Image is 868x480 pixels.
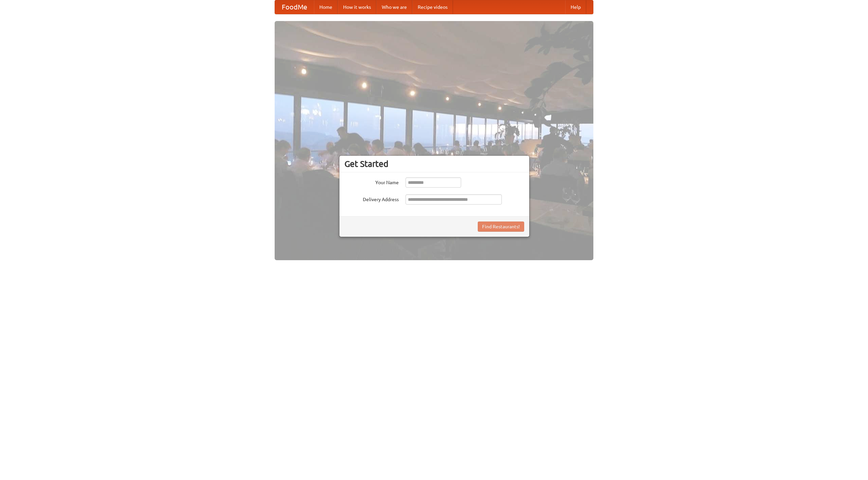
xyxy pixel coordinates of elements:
label: Delivery Address [344,194,399,203]
h3: Get Started [344,159,524,169]
button: Find Restaurants! [478,222,524,232]
a: Help [565,0,586,14]
a: Who we are [376,0,412,14]
a: Home [314,0,338,14]
a: FoodMe [275,0,314,14]
label: Your Name [344,177,399,186]
a: Recipe videos [412,0,453,14]
a: How it works [338,0,376,14]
